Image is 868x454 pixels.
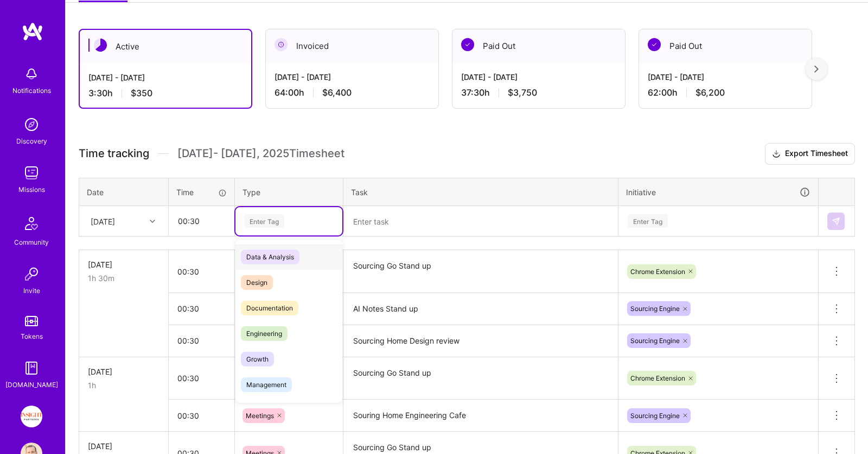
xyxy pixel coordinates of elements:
[169,294,234,323] input: HH:MM
[79,147,149,160] span: Time tracking
[344,294,617,324] textarea: AI Notes Stand up
[630,374,685,382] span: Chrome Extension
[25,316,38,326] img: tokens
[176,186,227,198] div: Time
[630,412,680,420] span: Sourcing Engine
[88,259,159,270] div: [DATE]
[630,337,680,345] span: Sourcing Engine
[169,401,234,430] input: HH:MM
[21,406,42,427] img: Insight Partners: Data & AI - Sourcing
[21,357,42,379] img: guide book
[344,326,617,356] textarea: Sourcing Home Design review
[241,326,288,341] span: Engineering
[630,304,680,313] span: Sourcing Engine
[626,186,810,198] div: Initiative
[88,440,159,452] div: [DATE]
[628,213,668,229] div: Enter Tag
[18,210,44,237] img: Community
[344,401,617,431] textarea: Souring Home Engineering Cafe
[461,71,616,83] div: [DATE] - [DATE]
[21,263,42,285] img: Invite
[88,380,159,391] div: 1h
[630,268,685,276] span: Chrome Extension
[169,326,234,355] input: HH:MM
[275,87,430,98] div: 64:00 h
[169,257,234,286] input: HH:MM
[23,285,40,296] div: Invite
[639,29,812,63] div: Paid Out
[14,237,49,248] div: Community
[241,301,298,315] span: Documentation
[177,147,344,160] span: [DATE] - [DATE] , 2025 Timesheet
[88,272,159,284] div: 1h 30m
[648,71,803,83] div: [DATE] - [DATE]
[344,358,617,399] textarea: Sourcing Go Stand up
[695,87,725,98] span: $6,200
[461,38,474,51] img: Paid Out
[169,207,234,235] input: HH:MM
[772,148,781,160] i: icon Download
[322,87,352,98] span: $6,400
[21,162,42,184] img: teamwork
[22,22,43,41] img: logo
[266,29,438,63] div: Invoiced
[241,250,299,264] span: Data & Analysis
[21,331,43,342] div: Tokens
[246,412,274,420] span: Meetings
[131,88,152,99] span: $350
[94,39,107,52] img: Active
[832,217,840,226] img: Submit
[18,406,45,427] a: Insight Partners: Data & AI - Sourcing
[5,379,58,390] div: [DOMAIN_NAME]
[275,38,288,51] img: Invoiced
[235,178,343,206] th: Type
[344,251,617,292] textarea: Sourcing Go Stand up
[21,114,42,135] img: discovery
[88,366,159,377] div: [DATE]
[452,29,625,63] div: Paid Out
[241,352,274,366] span: Growth
[150,219,155,224] i: icon Chevron
[18,184,45,195] div: Missions
[241,377,292,392] span: Management
[169,364,234,393] input: HH:MM
[21,63,42,85] img: bell
[343,178,618,206] th: Task
[814,65,819,73] img: right
[80,30,251,63] div: Active
[648,87,803,98] div: 62:00 h
[648,38,661,51] img: Paid Out
[91,215,115,227] div: [DATE]
[12,85,51,96] div: Notifications
[244,213,284,229] div: Enter Tag
[508,87,537,98] span: $3,750
[16,135,47,147] div: Discovery
[241,275,273,290] span: Design
[88,72,242,83] div: [DATE] - [DATE]
[88,88,242,99] div: 3:30 h
[461,87,616,98] div: 37:30 h
[275,71,430,83] div: [DATE] - [DATE]
[765,143,855,165] button: Export Timesheet
[79,178,169,206] th: Date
